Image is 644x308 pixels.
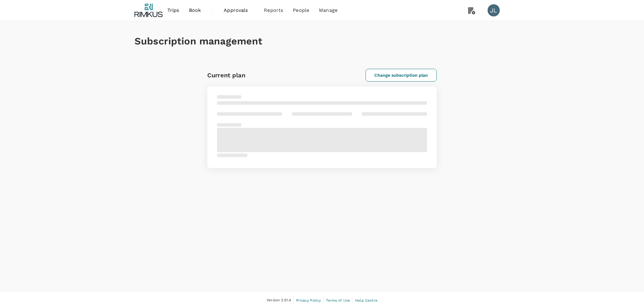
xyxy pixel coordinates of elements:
[296,298,321,303] span: Privacy Policy
[189,7,201,14] span: Book
[135,4,163,17] img: Rimkus SG Pte. Ltd.
[267,297,291,303] span: Version 3.51.4
[326,298,350,303] span: Terms of Use
[167,7,179,14] span: Trips
[488,4,500,16] div: JL
[135,36,509,47] h1: Subscription management
[207,70,245,80] h6: Current plan
[366,69,437,82] button: Change subscription plan
[355,298,377,303] span: Help Centre
[355,297,377,304] a: Help Centre
[319,7,338,14] span: Manage
[293,7,309,14] span: People
[296,297,321,304] a: Privacy Policy
[326,297,350,304] a: Terms of Use
[264,7,283,14] span: Reports
[224,7,254,14] span: Approvals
